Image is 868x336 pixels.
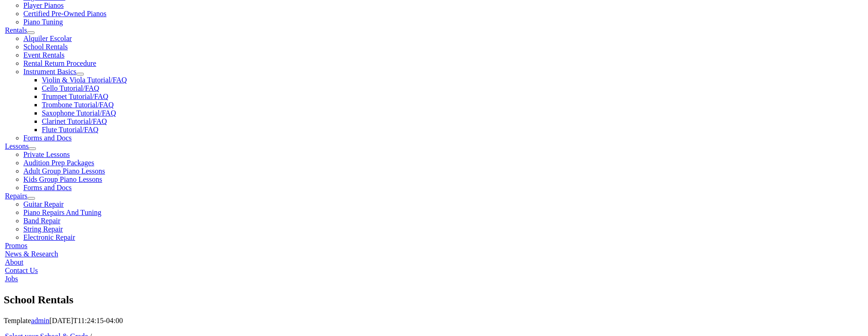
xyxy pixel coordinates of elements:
[76,73,84,75] button: Open submenu of Instrument Basics
[23,51,65,59] a: Event Rentals
[23,35,72,42] a: Alquiler Escolar
[4,292,864,308] section: Page Title Bar
[23,151,70,158] a: Private Lessons
[23,159,94,167] a: Audition Prep Packages
[5,192,28,200] a: Repairs
[5,142,29,150] a: Lessons
[4,292,864,308] h1: School Rentals
[23,225,63,233] a: String Repair
[42,117,107,125] a: Clarinet Tutorial/FAQ
[23,59,96,67] a: Rental Return Procedure
[29,147,36,150] button: Open submenu of Lessons
[23,18,63,26] a: Piano Tuning
[42,84,100,92] a: Cello Tutorial/FAQ
[4,317,31,324] span: Template
[42,93,108,100] a: Trumpet Tutorial/FAQ
[5,275,18,283] a: Jobs
[23,134,72,142] a: Forms and Docs
[23,175,102,183] a: Kids Group Piano Lessons
[42,76,127,84] a: Violin & Viola Tutorial/FAQ
[31,317,49,324] a: admin
[23,43,68,51] a: School Rentals
[5,258,23,266] a: About
[5,250,59,258] a: News & Research
[23,167,105,175] a: Adult Group Piano Lessons
[23,184,72,191] a: Forms and Docs
[23,200,64,208] a: Guitar Repair
[23,1,64,9] a: Player Pianos
[42,101,114,109] a: Trombone Tutorial/FAQ
[5,242,28,249] a: Promos
[49,317,123,324] span: [DATE]T11:24:15-04:00
[5,26,27,34] a: Rentals
[27,31,35,34] button: Open submenu of Rentals
[42,126,99,133] a: Flute Tutorial/FAQ
[23,217,60,225] a: Band Repair
[42,109,116,117] a: Saxophone Tutorial/FAQ
[28,197,35,200] button: Open submenu of Repairs
[23,233,75,241] a: Electronic Repair
[5,266,38,274] a: Contact Us
[23,209,101,216] a: Piano Repairs And Tuning
[23,10,106,17] a: Certified Pre-Owned Pianos
[23,68,76,75] a: Instrument Basics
